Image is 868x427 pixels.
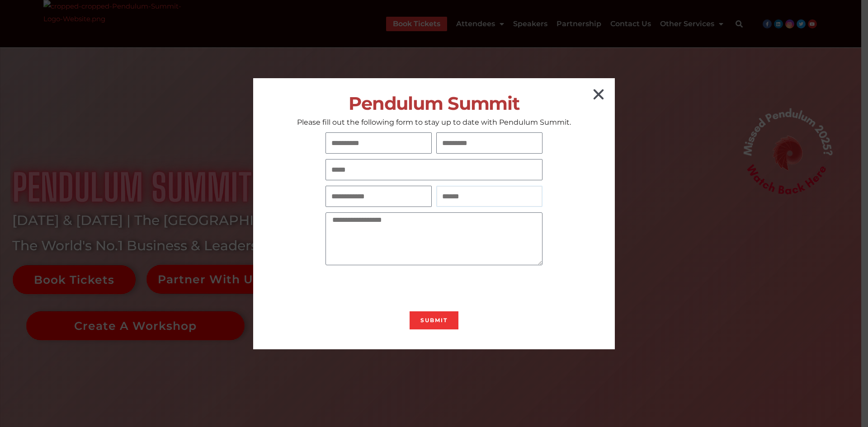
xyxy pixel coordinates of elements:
iframe: reCAPTCHA [325,271,463,306]
button: Submit [410,311,458,329]
a: Close [591,87,606,102]
h2: Pendulum Summit [253,93,615,113]
span: Submit [420,318,448,323]
p: Please fill out the following form to stay up to date with Pendulum Summit. [253,117,615,127]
